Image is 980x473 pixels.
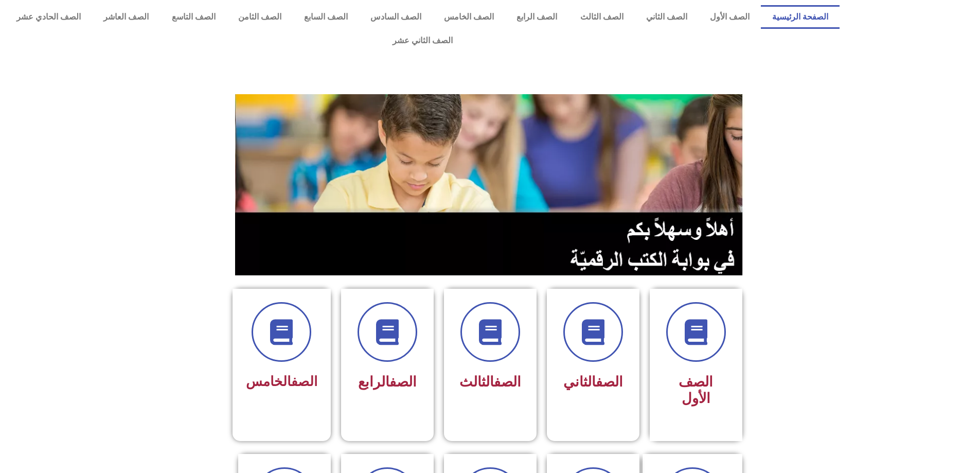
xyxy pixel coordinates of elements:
a: الصف الخامس [433,5,505,29]
a: الصف السابع [293,5,359,29]
a: الصفحة الرئيسية [761,5,840,29]
a: الصف السادس [359,5,433,29]
a: الصف [494,374,521,390]
a: الصف [389,374,417,390]
span: الصف الأول [679,374,713,407]
a: الصف الأول [699,5,761,29]
a: الصف الثاني [635,5,699,29]
a: الصف الثامن [227,5,293,29]
a: الصف العاشر [92,5,160,29]
a: الصف الثاني عشر [5,29,840,52]
a: الصف [291,374,317,389]
a: الصف [596,374,623,390]
a: الصف التاسع [160,5,226,29]
a: الصف الثالث [568,5,634,29]
a: الصف الحادي عشر [5,5,92,29]
span: الخامس [246,374,317,389]
a: الصف الرابع [505,5,568,29]
span: الثاني [563,374,623,390]
span: الرابع [358,374,417,390]
span: الثالث [459,374,521,390]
